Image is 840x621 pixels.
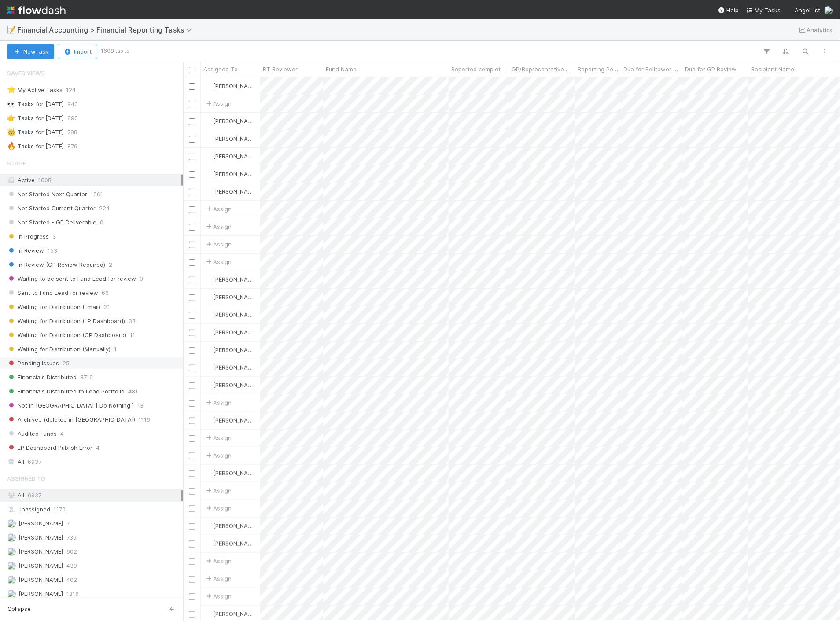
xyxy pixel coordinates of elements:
span: Assign [204,451,232,460]
span: [PERSON_NAME] [18,548,63,555]
span: 33 [129,316,136,327]
span: 🔥 [7,142,16,150]
span: Reported completed by [451,65,507,73]
div: [PERSON_NAME] [204,187,256,196]
img: avatar_fee1282a-8af6-4c79-b7c7-bf2cfad99775.png [205,382,212,389]
img: logo-inverted-e16ddd16eac7371096b0.svg [7,3,66,18]
img: avatar_030f5503-c087-43c2-95d1-dd8963b2926c.png [205,540,212,547]
img: avatar_c7c7de23-09de-42ad-8e02-7981c37ee075.png [824,6,833,15]
img: avatar_c7c7de23-09de-42ad-8e02-7981c37ee075.png [7,562,16,570]
span: 👀 [7,100,16,107]
input: Toggle Row Selected [189,154,195,160]
div: Assign [204,574,232,583]
span: [PERSON_NAME] [18,591,63,598]
small: 1608 tasks [101,47,129,55]
span: LP Dashboard Publish Error [7,442,92,453]
span: 1116 [139,414,150,425]
span: 11 [130,330,135,341]
div: [PERSON_NAME] [204,81,256,90]
input: Toggle Row Selected [189,611,195,618]
span: BT Reviewer [263,65,298,73]
img: avatar_e5ec2f5b-afc7-4357-8cf1-2139873d70b1.png [7,576,16,584]
input: Toggle Row Selected [189,576,195,583]
img: avatar_c0d2ec3f-77e2-40ea-8107-ee7bdb5edede.png [205,364,212,371]
span: [PERSON_NAME] [213,82,258,89]
img: avatar_17610dbf-fae2-46fa-90b6-017e9223b3c9.png [7,519,16,528]
span: [PERSON_NAME] [213,135,258,142]
span: Assign [204,592,232,601]
span: Financials Distributed to Lead Portfolio [7,386,125,397]
span: Assign [204,398,232,407]
span: Financial Accounting > Financial Reporting Tasks [18,26,196,34]
span: 153 [48,245,57,256]
div: [PERSON_NAME] [204,275,256,284]
span: [PERSON_NAME] [213,346,258,353]
img: avatar_c7c7de23-09de-42ad-8e02-7981c37ee075.png [205,118,212,125]
span: 13 [137,400,144,411]
span: 1316 [66,589,79,600]
span: 224 [99,203,110,214]
button: Import [58,44,97,59]
a: My Tasks [746,6,781,15]
span: 7 [66,518,70,529]
button: NewTask [7,44,54,59]
span: Audited Funds [7,428,57,439]
input: Toggle Row Selected [189,523,195,530]
span: Reporting Period [578,65,619,73]
div: Tasks for [DATE] [7,99,64,110]
div: All [7,490,181,501]
span: Pending Issues [7,358,59,369]
input: Toggle Row Selected [189,136,195,143]
span: Assign [204,434,232,442]
span: 👉 [7,114,16,121]
div: My Active Tasks [7,85,63,96]
img: avatar_030f5503-c087-43c2-95d1-dd8963b2926c.png [205,417,212,424]
span: Assign [204,205,232,213]
div: Assign [204,257,232,266]
span: 0 [140,273,143,284]
span: Waiting for Distribution (GP Dashboard) [7,330,126,341]
div: Assign [204,99,232,108]
span: 1 [114,344,117,355]
div: [PERSON_NAME] [204,610,256,618]
span: Assign [204,486,232,495]
span: Collapse [7,606,31,614]
span: 890 [67,113,78,124]
span: Waiting for Distribution (Manually) [7,344,111,355]
img: avatar_e5ec2f5b-afc7-4357-8cf1-2139873d70b1.png [205,522,212,529]
span: Financials Distributed [7,372,77,383]
span: In Review [7,245,44,256]
span: 940 [67,99,78,110]
span: [PERSON_NAME] [213,470,258,477]
span: Due for GP Review [685,65,737,73]
span: [PERSON_NAME] [213,153,258,160]
span: 21 [104,301,110,312]
span: GP/Representative wants to review [512,65,573,73]
input: Toggle Row Selected [189,365,195,371]
div: [PERSON_NAME] [204,310,256,319]
div: All [7,456,181,467]
span: [PERSON_NAME] [18,562,63,570]
span: Assign [204,504,232,513]
span: [PERSON_NAME] [18,520,63,527]
div: [PERSON_NAME] [204,381,256,390]
input: Toggle Row Selected [189,259,195,266]
input: Toggle Row Selected [189,83,195,90]
input: Toggle Row Selected [189,541,195,548]
span: 66 [102,287,109,298]
span: In Review (GP Review Required) [7,259,105,270]
span: 6937 [28,492,41,499]
img: avatar_8d06466b-a936-4205-8f52-b0cc03e2a179.png [205,276,212,283]
span: [PERSON_NAME] [213,364,258,371]
div: [PERSON_NAME] [204,152,256,161]
input: Toggle Row Selected [189,506,195,512]
span: Not Started - GP Deliverable [7,217,96,228]
input: Toggle Row Selected [189,312,195,319]
span: 📝 [7,26,16,33]
div: [PERSON_NAME] [204,522,256,530]
img: avatar_8d06466b-a936-4205-8f52-b0cc03e2a179.png [205,311,212,318]
div: [PERSON_NAME] [204,293,256,301]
